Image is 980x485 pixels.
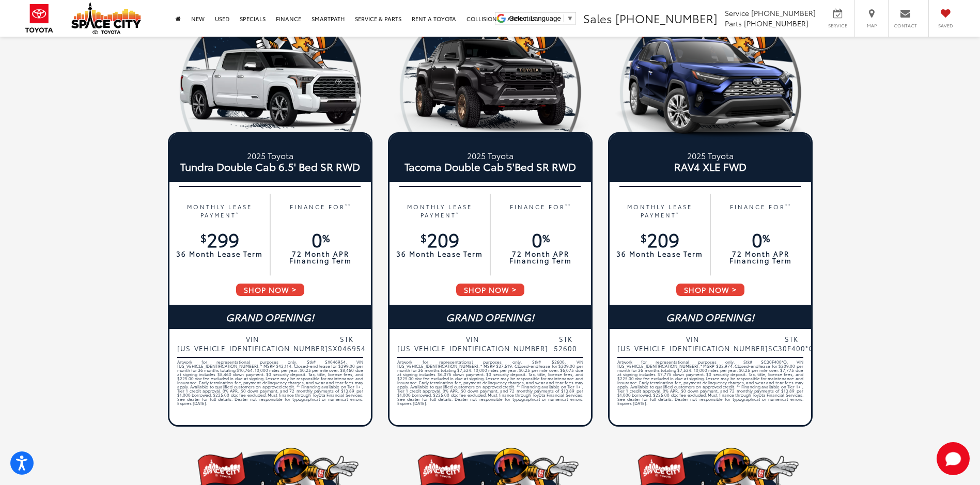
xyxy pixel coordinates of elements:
span: SHOP NOW [455,283,525,297]
small: 2025 Toyota [612,149,808,161]
div: Artwork for representational purposes only. Stk# SC30F400*O. VIN [US_VEHICLE_IDENTIFICATION_NUMBE... [617,360,803,422]
button: Toggle Chat Window [937,442,970,475]
small: 2025 Toyota [392,149,588,161]
span: [PHONE_NUMBER] [744,18,808,28]
img: 25_Tacoma_Trailhunter_Black_Right [388,37,593,139]
p: 72 Month APR Financing Term [275,251,366,264]
span: 0 [532,226,550,252]
span: 209 [421,226,459,252]
span: STK 52600 [548,334,583,353]
span: 0 [752,226,770,252]
img: 25_Tundra_Capstone_White_Right [168,37,372,139]
p: 36 Month Lease Term [175,251,265,257]
span: 0 [312,226,330,252]
span: Tundra Double Cab 6.5' Bed SR RWD [172,161,368,171]
span: Service [826,22,849,29]
p: 36 Month Lease Term [395,251,485,257]
span: Tacoma Double Cab 5'Bed SR RWD [392,161,588,171]
small: 2025 Toyota [172,149,368,161]
span: STK SC30F400*O [768,334,815,353]
span: Sales [583,10,612,26]
span: 209 [641,226,679,252]
div: Artwork for representational purposes only. Stk# 52600. VIN [US_VEHICLE_IDENTIFICATION_NUMBER]. *... [397,360,583,422]
p: FINANCE FOR [495,202,586,220]
p: 72 Month APR Financing Term [715,251,806,264]
span: 299 [200,226,239,252]
p: MONTHLY LEASE PAYMENT [395,202,485,220]
div: GRAND OPENING! [390,305,591,329]
p: 36 Month Lease Term [615,251,705,257]
sup: % [542,230,550,245]
div: GRAND OPENING! [169,305,371,329]
sup: $ [200,230,207,245]
span: VIN [US_VEHICLE_IDENTIFICATION_NUMBER] [617,334,768,353]
svg: Start Chat [937,442,970,475]
span: [PHONE_NUMBER] [751,8,816,18]
span: Contact [894,22,917,29]
div: Artwork for representational purposes only. Stk# SX046954. VIN [US_VEHICLE_IDENTIFICATION_NUMBER]... [177,360,363,422]
p: FINANCE FOR [715,202,806,220]
span: ▼ [567,14,573,22]
span: Service [725,8,749,18]
span: Saved [934,22,957,29]
span: Select Language [509,14,561,22]
span: SHOP NOW [675,283,745,297]
span: STK SX046954 [328,334,366,353]
sup: % [322,230,330,245]
span: RAV4 XLE FWD [612,161,808,171]
p: FINANCE FOR [275,202,366,220]
sup: % [763,230,770,245]
div: GRAND OPENING! [610,305,811,329]
span: SHOP NOW [235,283,305,297]
span: Map [860,22,883,29]
img: 25_RAV4_Limited_Blueprint_Right [608,37,813,139]
p: MONTHLY LEASE PAYMENT [615,202,705,220]
p: 72 Month APR Financing Term [495,251,586,264]
span: VIN [US_VEHICLE_IDENTIFICATION_NUMBER] [177,334,328,353]
sup: $ [641,230,647,245]
span: Parts [725,18,742,28]
span: VIN [US_VEHICLE_IDENTIFICATION_NUMBER] [397,334,548,353]
a: Select Language​ [509,14,573,22]
sup: $ [421,230,427,245]
img: Space City Toyota [71,2,141,34]
span: [PHONE_NUMBER] [615,10,718,26]
p: MONTHLY LEASE PAYMENT [175,202,265,220]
